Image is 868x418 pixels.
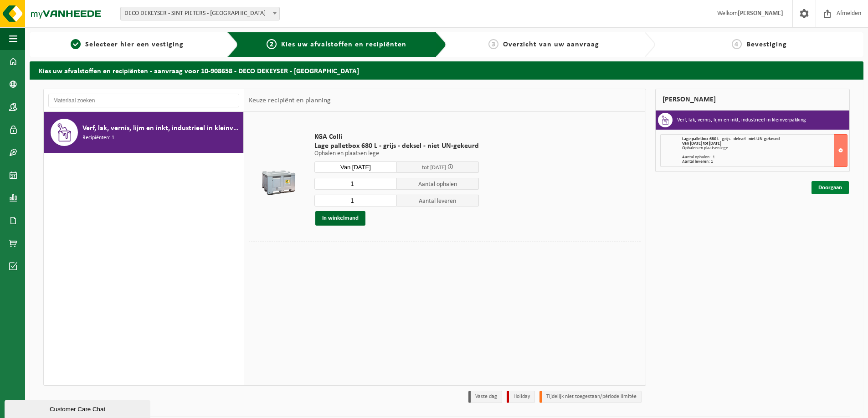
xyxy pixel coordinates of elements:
[120,7,280,20] span: DECO DEKEYSER - SINT PIETERS - BRUGGE
[682,146,847,151] div: Ophalen en plaatsen lege
[488,39,498,49] span: 3
[82,123,241,134] span: Verf, lak, vernis, lijm en inkt, industrieel in kleinverpakking
[267,39,277,49] span: 2
[422,165,446,171] span: tot [DATE]
[507,391,535,403] li: Holiday
[682,160,847,164] div: Aantal leveren: 1
[682,141,721,146] strong: Van [DATE] tot [DATE]
[677,113,806,127] h3: Verf, lak, vernis, lijm en inkt, industrieel in kleinverpakking
[682,155,847,160] div: Aantal ophalen : 1
[5,398,152,418] iframe: chat widget
[30,61,863,79] h2: Kies uw afvalstoffen en recipiënten - aanvraag voor 10-908658 - DECO DEKEYSER - [GEOGRAPHIC_DATA]
[82,134,114,142] span: Recipiënten: 1
[281,41,406,48] span: Kies uw afvalstoffen en recipiënten
[682,136,780,141] span: Lage palletbox 680 L - grijs - deksel - niet UN-gekeurd
[812,181,849,194] a: Doorgaan
[44,112,244,153] button: Verf, lak, vernis, lijm en inkt, industrieel in kleinverpakking Recipiënten: 1
[314,161,397,173] input: Selecteer datum
[121,7,279,20] span: DECO DEKEYSER - SINT PIETERS - BRUGGE
[397,195,479,206] span: Aantal leveren
[732,39,742,49] span: 4
[738,10,783,17] strong: [PERSON_NAME]
[314,141,479,151] span: Lage palletbox 680 L - grijs - deksel - niet UN-gekeurd
[746,41,787,48] span: Bevestiging
[48,94,239,107] input: Materiaal zoeken
[397,178,479,190] span: Aantal ophalen
[315,211,365,226] button: In winkelmand
[244,89,335,112] div: Keuze recipiënt en planning
[539,391,642,403] li: Tijdelijk niet toegestaan/période limitée
[314,132,479,141] span: KGA Colli
[503,41,599,48] span: Overzicht van uw aanvraag
[655,89,850,111] div: [PERSON_NAME]
[468,391,502,403] li: Vaste dag
[71,39,81,49] span: 1
[34,39,220,50] a: 1Selecteer hier een vestiging
[85,41,184,48] span: Selecteer hier een vestiging
[314,151,479,157] p: Ophalen en plaatsen lege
